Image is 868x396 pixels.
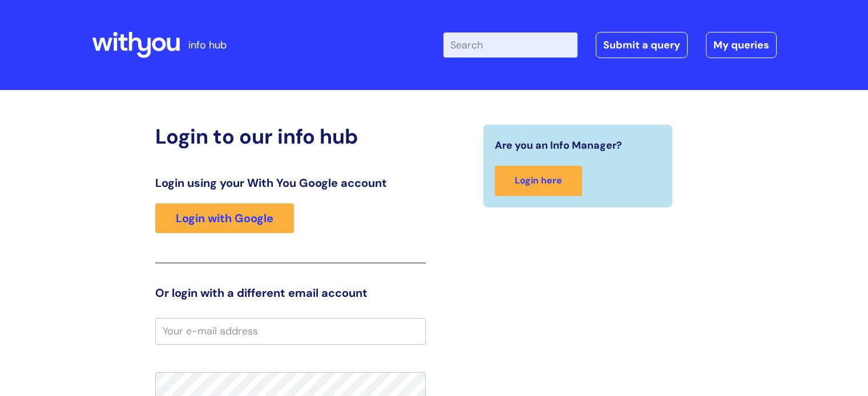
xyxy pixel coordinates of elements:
[495,166,582,196] a: Login here
[495,136,622,154] span: Are you an Info Manager?
[188,36,227,54] p: info hub
[155,286,426,300] h3: Or login with a different email account
[155,124,426,149] h2: Login to our info hub
[596,32,688,58] a: Submit a query
[443,32,578,58] input: Search
[155,203,294,233] a: Login with Google
[155,176,426,190] h3: Login using your With You Google account
[706,32,777,58] a: My queries
[155,318,426,344] input: Your e-mail address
